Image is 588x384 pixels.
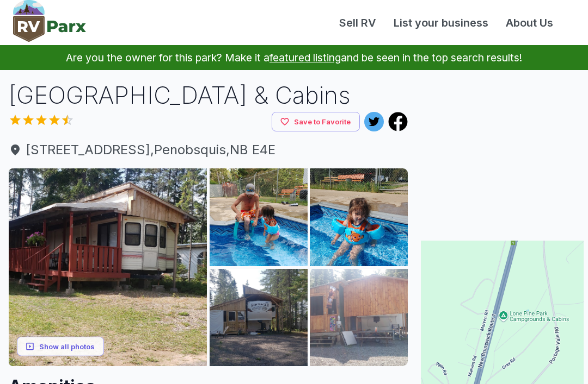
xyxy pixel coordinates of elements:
[9,140,408,160] a: [STREET_ADDRESS],Penobsquis,NB E4E
[17,336,104,356] button: Show all photos
[385,15,497,31] a: List your business
[210,168,308,266] img: AAcXr8qlRq4x_TVsRuCFXogTOEnQNoBi2GDgdUQvsaO3yWqHXIPWeR012ooFxlSpnQsxriRXkRsnLe3gFh4nPyXzaWiftEVXz...
[497,15,562,31] a: About Us
[9,168,207,366] img: AAcXr8pCaUhRl4GjNa8MK85bjBNZP6gfOinlFwuvTz0_ixRLRGFyYnFhgI61xpc5l-WzJaOIzrHM61PDWp5KSYi15XIvRDHBG...
[210,269,308,367] img: AAcXr8rLM85eZTSyu60zE9WuaUunScNh_px4EywRhE-wsqCeSQAPRfQo_3lj2i5RBBk1ImPFQ0Mz_HjHLfM0gljpzDb2b1PSd...
[269,51,341,64] a: featured listing
[310,269,408,367] img: AAcXr8qYDRrDquL7lN-JqbEQnxqtFU5mI25ThrumyFvDFyWiyL-DBmF1gcsrcPrttTuPPxQ8kRozRqFNDLrt8tiHZl8ZO6Pr8...
[9,140,408,160] span: [STREET_ADDRESS] , Penobsquis , NB E4E
[272,112,360,132] button: Save to Favorite
[310,168,408,266] img: AAcXr8rTFf8xpksKfm5GAHFUJT9ul37-dN9CYSwRevJ3Ma_HmOJSDQP8C35pjbPHFGd2gujwHkSg9qYOvY8UQtLZYSwy3zgd1...
[9,79,408,112] h1: [GEOGRAPHIC_DATA] & Cabins
[13,45,575,70] p: Are you the owner for this park? Make it a and be seen in the top search results!
[330,15,385,31] a: Sell RV
[421,79,584,215] iframe: Advertisement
